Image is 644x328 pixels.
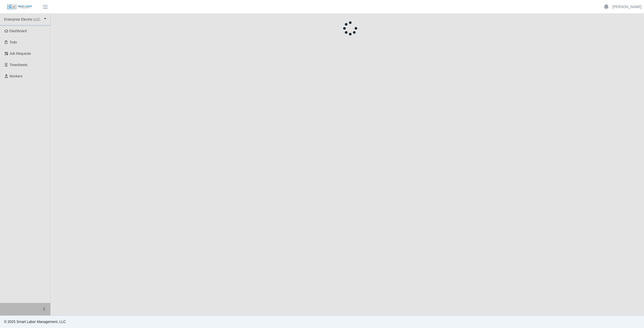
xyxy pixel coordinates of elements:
a: [PERSON_NAME] [613,4,641,10]
img: SLM Logo [7,4,32,10]
span: Dashboard [10,29,27,33]
span: © 2025 Smart Labor Management, LLC [4,320,66,324]
span: Todo [10,40,17,44]
span: Timesheets [10,63,28,67]
span: Job Requests [10,52,31,56]
span: Workers [10,74,23,78]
